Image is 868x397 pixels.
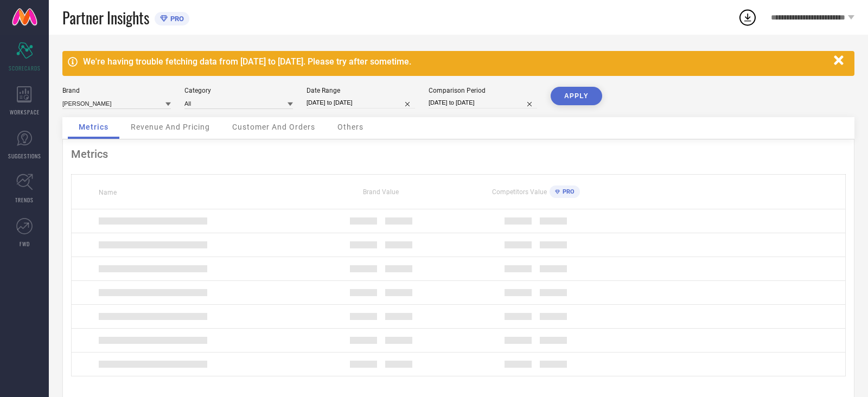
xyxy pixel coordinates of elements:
[62,87,171,94] div: Brand
[307,97,415,108] input: Select date range
[337,123,363,131] span: Others
[83,56,828,67] div: We're having trouble fetching data from [DATE] to [DATE]. Please try after sometime.
[184,87,293,94] div: Category
[62,7,149,29] span: Partner Insights
[429,87,537,94] div: Comparison Period
[551,87,602,105] button: APPLY
[8,152,41,160] span: SUGGESTIONS
[429,97,537,108] input: Select comparison period
[131,123,210,131] span: Revenue And Pricing
[20,240,30,248] span: FWD
[71,148,846,161] div: Metrics
[738,8,757,27] div: Open download list
[307,87,415,94] div: Date Range
[492,188,547,196] span: Competitors Value
[10,108,40,116] span: WORKSPACE
[99,189,117,196] span: Name
[9,64,41,72] span: SCORECARDS
[79,123,108,131] span: Metrics
[560,188,575,195] span: PRO
[363,188,399,196] span: Brand Value
[168,15,184,23] span: PRO
[15,196,34,204] span: TRENDS
[232,123,315,131] span: Customer And Orders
